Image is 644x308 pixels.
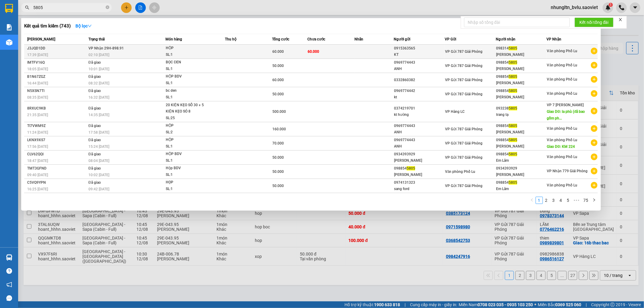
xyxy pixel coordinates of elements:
button: right [591,197,598,204]
span: Văn phòng Phố Lu [547,126,578,131]
span: VP Gửi 787 Giải Phóng [445,127,482,131]
div: 098854 [394,165,444,172]
div: 098854 [496,123,546,129]
span: 70.000 [272,141,284,145]
div: SL: 1 [166,80,211,87]
div: C5VQ9YPN [27,179,87,186]
div: sang ford [394,186,444,192]
span: Trạng thái [88,37,105,41]
span: plus-circle [591,90,598,97]
span: Nhãn [354,37,363,41]
span: 17:58 [DATE] [88,130,109,135]
div: 098314 [496,45,546,52]
span: Kết nối tổng đài [579,19,609,26]
span: 50.000 [272,64,284,68]
span: VP Gửi 787 Giải Phóng [445,78,482,82]
span: VP Gửi 787 Giải Phóng [445,141,482,145]
div: SL: 1 [166,52,211,58]
div: SL: 1 [166,157,211,164]
span: close-circle [106,5,109,9]
span: 16:32 [DATE] [88,95,109,100]
span: 10:02 [DATE] [88,173,109,177]
li: 3 [550,197,557,204]
div: [PERSON_NAME] [496,52,546,58]
span: Người gửi [394,37,410,41]
div: SL: 1 [166,172,211,178]
span: 5805 [509,89,517,93]
div: HỘP BDV [166,151,211,157]
span: plus-circle [591,182,598,189]
div: ANH [394,66,444,72]
div: 0915363565 [394,45,444,52]
div: bc den [166,87,211,94]
span: plus-circle [591,76,598,83]
div: HỘP [166,122,211,129]
div: [PERSON_NAME] [394,172,444,178]
span: VP Gửi 787 Giải Phóng [445,155,482,160]
span: plus-circle [591,48,598,54]
div: 0969774443 [394,137,444,143]
span: 60.000 [308,49,319,54]
span: VP Gửi 787 Giải Phóng [445,184,482,188]
div: 0974131323 [394,179,444,186]
div: CLV62QQI [27,151,87,157]
span: 18:47 [DATE] [27,159,48,163]
div: LKNX9XS7 [27,137,87,143]
span: left [530,198,534,202]
div: Hộp BDV [166,165,211,172]
span: [PERSON_NAME] [27,37,55,41]
span: Đã giao [88,75,101,79]
span: VP Gửi 787 Giải Phóng [445,64,482,68]
div: Em Lâm [496,186,546,192]
div: SL: 2 [166,129,211,136]
span: 50.000 [272,155,284,160]
span: Tổng cước [272,37,289,41]
span: 5805 [509,46,517,50]
span: message [6,295,12,301]
span: 16:44 [DATE] [27,81,48,85]
li: 1 [536,197,543,204]
span: Văn phòng Phố Lu [547,63,578,67]
div: KT [394,52,444,58]
span: VP Nhận 29H-898.91 [88,46,124,50]
li: Next Page [591,197,598,204]
span: 09:42 [DATE] [88,187,109,191]
div: kt [394,94,444,100]
span: 18:05 [DATE] [27,67,48,71]
div: [PERSON_NAME] [496,80,546,86]
span: ••• [572,197,582,204]
span: notification [6,282,12,287]
span: 21:35 [DATE] [27,113,48,117]
li: 2 [543,197,550,204]
div: N5XSN7TI [27,88,87,94]
a: 4 [558,197,564,204]
div: SL: 1 [166,186,211,192]
span: 500.000 [272,110,286,114]
div: 0969774443 [394,59,444,66]
a: 5 [565,197,572,204]
span: Văn phòng Phố Lu [547,91,578,96]
span: plus-circle [591,108,598,114]
div: 0374219701 [394,105,444,112]
div: SL: 1 [166,94,211,101]
div: 0332860382 [394,77,444,83]
div: ANH [394,129,444,135]
li: Previous Page [528,197,536,204]
div: HỌP [166,179,211,186]
div: Em Lâm [496,157,546,164]
span: plus-circle [591,125,598,132]
span: Đã giao [88,166,101,170]
div: 0934393929 [394,151,444,157]
img: logo-vxr [5,4,13,13]
span: Văn phòng Phố Lu [547,183,578,187]
div: [PERSON_NAME] [394,157,444,164]
div: HỘP BDV [166,73,211,80]
input: Tìm tên, số ĐT hoặc mã đơn [33,4,104,11]
span: Văn phòng Phố Lu [445,170,476,174]
span: Đã giao [88,180,101,185]
div: 8RXUC9KB [27,105,87,112]
div: J3JQD1DD [27,45,87,52]
span: Văn phòng Phố Lu [547,138,578,142]
span: 16:25 [DATE] [27,187,48,191]
span: Đã giao [88,60,101,65]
